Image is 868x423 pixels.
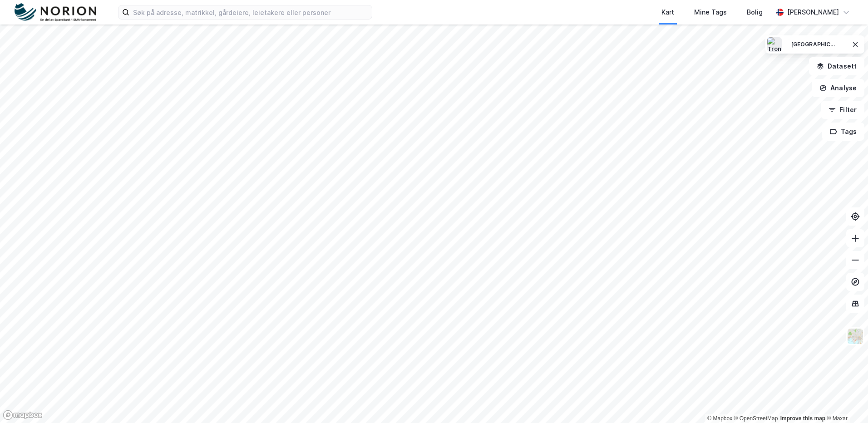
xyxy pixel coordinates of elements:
img: norion-logo.80e7a08dc31c2e691866.png [15,3,96,22]
button: Analyse [812,79,864,97]
button: Filter [821,101,864,119]
div: Kontrollprogram for chat [823,379,868,423]
div: [GEOGRAPHIC_DATA] [791,41,837,49]
div: Bolig [747,7,763,18]
iframe: Chat Widget [823,379,868,423]
button: Tags [822,123,864,141]
a: OpenStreetMap [734,415,778,422]
a: Improve this map [780,415,825,422]
a: Mapbox homepage [3,410,43,420]
div: Kart [661,7,674,18]
div: Mine Tags [694,7,727,18]
div: [PERSON_NAME] [787,7,839,18]
input: Søk på adresse, matrikkel, gårdeiere, leietakere eller personer [129,5,372,19]
img: Z [847,328,864,345]
button: Datasett [809,57,864,75]
img: Trondheim [767,37,782,52]
a: Mapbox [707,415,732,422]
button: [GEOGRAPHIC_DATA] [785,37,843,52]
